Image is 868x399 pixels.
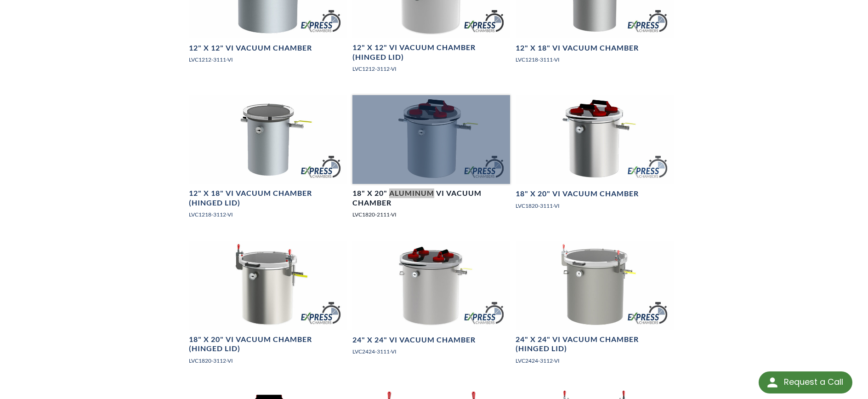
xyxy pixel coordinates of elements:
h4: 12" X 18" VI Vacuum Chamber (Hinged Lid) [189,188,347,208]
a: LVC1820-3112-VI Express Chamber, front angled view18" X 20" VI Vacuum Chamber (Hinged Lid)LVC1820... [189,241,347,372]
p: LVC2424-3112-VI [516,356,674,365]
p: LVC1212-3111-VI [189,55,347,64]
p: LVC1218-3112-VI [189,210,347,219]
h4: 18" X 20" Aluminum VI Vacuum Chamber [352,188,511,208]
h4: 12" X 12" VI Vacuum Chamber (Hinged Lid) [352,43,511,62]
p: LVC1218-3111-VI [516,55,674,64]
p: LVC1820-3111-VI [516,201,674,210]
h4: 12" X 18" VI Vacuum Chamber [516,43,639,53]
a: LVC2424-3112-VI Express Chamber Acrylic Lid, front angle view24" X 24" VI Vacuum Chamber (Hinged ... [516,241,674,372]
h4: 24" X 24" VI Vacuum Chamber (Hinged Lid) [516,335,674,354]
h4: 18" X 20" VI Vacuum Chamber (Hinged Lid) [189,335,347,354]
a: LVC2424-3111-VI Express Chamber, front view24" X 24" VI Vacuum ChamberLVC2424-3111-VI [352,241,511,363]
h4: 12" X 12" VI Vacuum Chamber [189,43,312,53]
a: LVC1820-3111-VI Aluminum Express Chamber with Suction Cup Lid Handles, front angled view18" X 20"... [516,95,674,217]
img: round button [765,375,780,390]
h4: 24" X 24" VI Vacuum Chamber [352,335,476,345]
a: LVC1218-3112-VI Express Chamber12" X 18" VI Vacuum Chamber (Hinged Lid)LVC1218-3112-VI [189,95,347,226]
h4: 18" X 20" VI Vacuum Chamber [516,189,639,199]
div: Request a Call [784,371,843,393]
a: LVC1820-2111-VI Express Chamber with Suction Cup Lid Handles, angled view18" X 20" Aluminum VI Va... [352,95,511,226]
p: LVC2424-3111-VI [352,347,511,356]
p: LVC1820-2111-VI [352,210,511,219]
p: LVC1820-3112-VI [189,356,347,365]
div: Request a Call [759,371,852,393]
p: LVC1212-3112-VI [352,64,511,73]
